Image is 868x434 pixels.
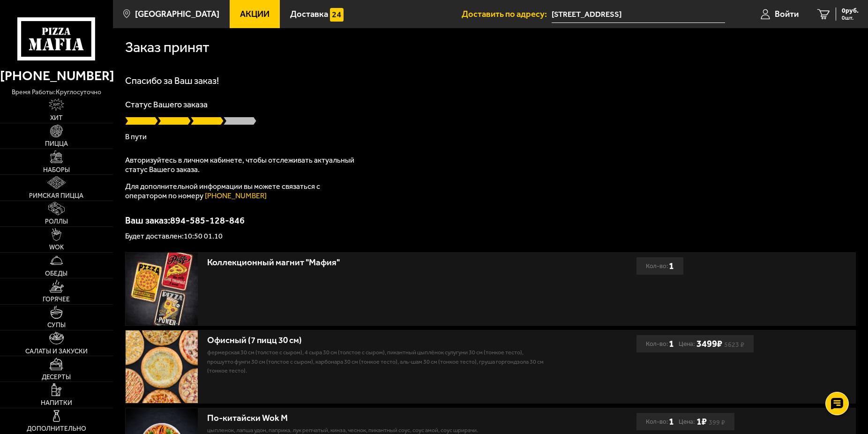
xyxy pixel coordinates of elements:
[679,413,695,430] span: Цена:
[45,141,68,147] span: Пицца
[696,338,722,349] b: 3499 ₽
[646,257,674,275] div: Кол-во:
[669,257,674,275] b: 1
[45,270,67,277] span: Обеды
[669,413,674,430] b: 1
[43,296,70,303] span: Горячее
[42,374,71,381] span: Десерты
[207,257,549,268] div: Коллекционный магнит "Мафия"
[25,348,88,355] span: Салаты и закуски
[125,40,210,55] h1: Заказ принят
[290,10,328,19] span: Доставка
[125,216,856,225] p: Ваш заказ: 894-585-128-846
[709,420,725,425] s: 399 ₽
[49,244,64,251] span: WOK
[696,416,707,427] b: 1 ₽
[125,133,856,141] p: В пути
[240,10,269,19] span: Акции
[842,15,859,21] span: 0 шт.
[125,100,856,109] p: Статус Вашего заказа
[724,342,744,347] s: 5623 ₽
[125,76,856,85] h1: Спасибо за Ваш заказ!
[47,322,66,329] span: Супы
[205,191,267,200] a: [PHONE_NUMBER]
[125,182,359,201] p: Для дополнительной информации вы можете связаться с оператором по номеру
[207,413,549,424] div: По-китайски Wok M
[27,426,86,432] span: Дополнительно
[41,400,72,406] span: Напитки
[646,335,674,352] div: Кол-во:
[679,335,695,352] span: Цена:
[646,413,674,430] div: Кол-во:
[669,335,674,352] b: 1
[125,232,856,240] p: Будет доставлен: 10:50 01.10
[29,193,83,199] span: Римская пицца
[125,156,359,174] p: Авторизуйтесь в личном кабинете, чтобы отслеживать актуальный статус Вашего заказа.
[775,10,799,19] span: Войти
[135,10,219,19] span: [GEOGRAPHIC_DATA]
[207,335,549,346] div: Офисный (7 пицц 30 см)
[552,6,725,23] input: Ваш адрес доставки
[50,115,63,121] span: Хит
[462,10,552,19] span: Доставить по адресу:
[842,7,859,14] span: 0 руб.
[330,8,344,22] img: 15daf4d41897b9f0e9f617042186c801.svg
[43,167,70,173] span: Наборы
[45,218,68,225] span: Роллы
[207,348,549,375] p: Фермерская 30 см (толстое с сыром), 4 сыра 30 см (толстое с сыром), Пикантный цыплёнок сулугуни 3...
